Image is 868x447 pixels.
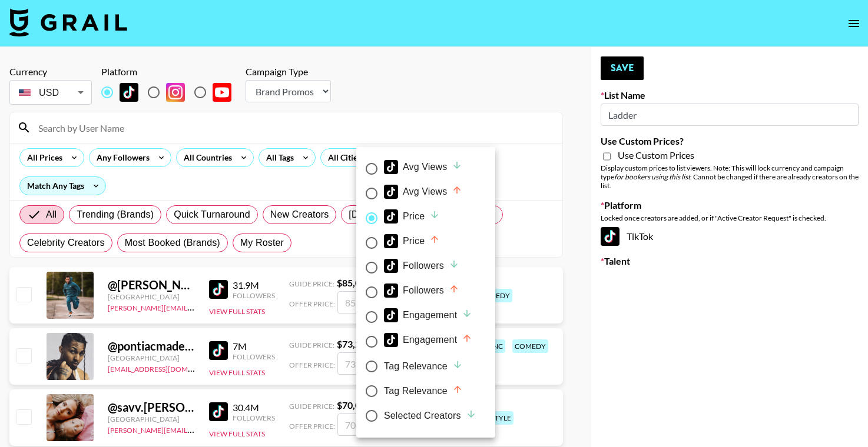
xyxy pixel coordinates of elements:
div: Tag Relevance [384,359,463,373]
div: Price [384,209,440,223]
div: Price [384,234,440,248]
div: Followers [384,283,459,298]
div: Followers [384,259,459,273]
div: Selected Creators [384,409,476,423]
div: Tag Relevance [384,384,463,398]
div: Engagement [384,333,472,347]
div: Engagement [384,308,472,322]
div: Avg Views [384,160,462,174]
div: Avg Views [384,185,462,199]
